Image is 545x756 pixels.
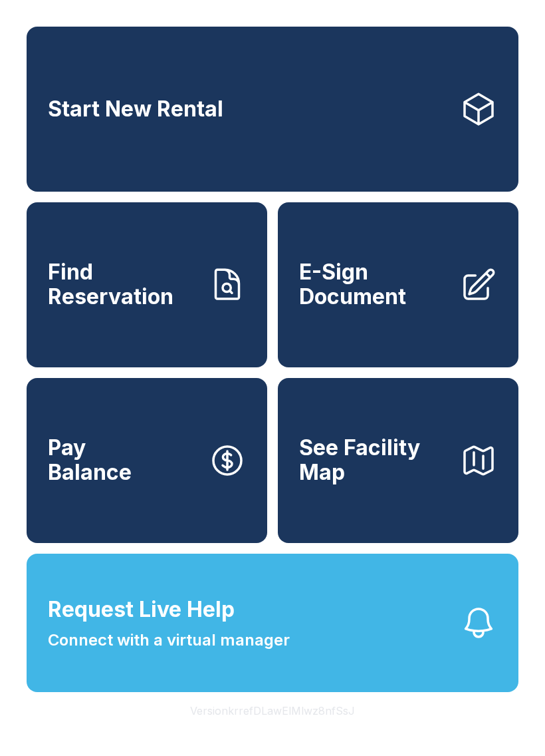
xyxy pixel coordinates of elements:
span: Request Live Help [48,594,235,626]
a: Start New Rental [27,27,518,192]
span: Pay Balance [48,436,132,484]
span: Connect with a virtual manager [48,628,290,652]
span: E-Sign Document [299,260,449,309]
span: Start New Rental [48,97,223,122]
span: Find Reservation [48,260,198,309]
span: See Facility Map [299,436,449,484]
button: Request Live HelpConnect with a virtual manager [27,554,518,692]
button: VersionkrrefDLawElMlwz8nfSsJ [179,692,366,729]
button: PayBalance [27,378,267,543]
a: Find Reservation [27,202,267,367]
a: E-Sign Document [278,202,518,367]
button: See Facility Map [278,378,518,543]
